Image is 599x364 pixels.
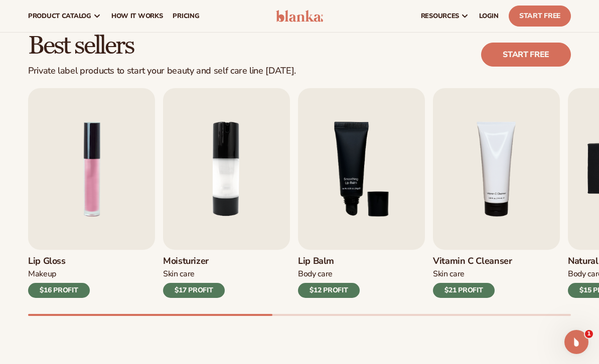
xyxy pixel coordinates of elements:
[28,33,296,60] h2: Best sellers
[298,88,425,298] a: 3 / 9
[421,12,459,20] span: resources
[276,10,323,22] img: logo
[163,269,225,279] div: Skin Care
[28,269,90,279] div: Makeup
[479,12,499,20] span: LOGIN
[111,12,163,20] span: How It Works
[564,330,588,354] iframe: Intercom live chat
[509,6,571,27] a: Start Free
[585,330,593,338] span: 1
[163,256,225,267] h3: Moisturizer
[481,43,571,67] a: Start free
[28,66,296,77] div: Private label products to start your beauty and self care line [DATE].
[163,283,225,298] div: $17 PROFIT
[28,88,155,298] a: 1 / 9
[28,283,90,298] div: $16 PROFIT
[433,283,495,298] div: $21 PROFIT
[173,12,199,20] span: pricing
[298,269,360,279] div: Body Care
[433,88,560,298] a: 4 / 9
[28,256,90,267] h3: Lip Gloss
[433,269,512,279] div: Skin Care
[28,12,91,20] span: product catalog
[163,88,290,298] a: 2 / 9
[433,256,512,267] h3: Vitamin C Cleanser
[298,283,360,298] div: $12 PROFIT
[298,256,360,267] h3: Lip Balm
